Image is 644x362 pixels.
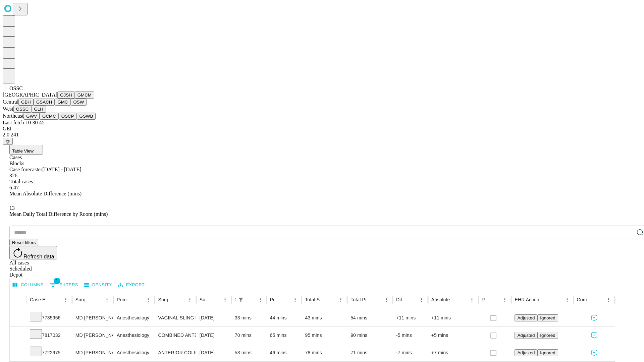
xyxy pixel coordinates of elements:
button: Density [83,280,114,290]
button: Sort [246,295,256,304]
span: Mean Absolute Difference (mins) [9,191,82,196]
button: Expand [13,330,23,342]
div: Resolved in EHR [482,297,490,302]
div: Case Epic Id [30,297,51,302]
button: Menu [417,295,426,304]
div: Comments [577,297,594,302]
span: Case forecaster [9,167,42,172]
div: 7722975 [30,344,69,361]
button: Menu [604,295,613,304]
button: Sort [372,295,382,304]
div: 1 active filter [236,295,246,304]
span: Adjusted [517,350,535,355]
button: Sort [540,295,549,304]
button: Ignored [537,332,558,339]
button: GMCM [75,92,94,99]
button: GSACH [34,99,55,106]
button: Sort [408,295,417,304]
span: @ [5,139,10,144]
button: Export [116,280,146,290]
button: @ [3,138,13,145]
button: Menu [144,295,153,304]
div: 78 mins [305,344,344,361]
div: Surgeon Name [75,297,92,302]
span: Ignored [540,315,555,320]
button: Sort [327,295,336,304]
button: Sort [211,295,220,304]
div: [DATE] [200,344,228,361]
div: 53 mins [235,344,263,361]
div: COMBINED ANTEROPOSTERIOR [MEDICAL_DATA], CYSTO [158,327,193,344]
button: GJSH [57,92,75,99]
span: Northeast [3,113,23,119]
button: Menu [562,295,572,304]
div: 7817032 [30,327,69,344]
button: Sort [176,295,185,304]
button: Menu [467,295,477,304]
div: Difference [396,297,407,302]
button: OSCP [59,113,77,120]
div: Anesthesiology [117,309,151,326]
button: Adjusted [515,332,537,339]
span: 326 [9,173,17,178]
button: Expand [13,347,23,359]
button: Menu [220,295,230,304]
button: Sort [458,295,467,304]
span: Adjusted [517,315,535,320]
div: ANTERIOR COLPORRAPHY, [MEDICAL_DATA], CYSTO [158,344,193,361]
button: Menu [102,295,112,304]
div: MD [PERSON_NAME] [75,344,110,361]
span: Adjusted [517,333,535,338]
span: 13 [9,205,15,211]
span: Last fetch: 10:30:45 [3,120,45,125]
div: 43 mins [305,309,344,326]
div: +11 mins [431,309,475,326]
div: Primary Service [117,297,133,302]
button: Ignored [537,349,558,356]
button: GWV [23,113,40,120]
button: Expand [13,312,23,324]
div: 90 mins [351,327,389,344]
span: Refresh data [23,254,54,259]
span: West [3,106,13,112]
button: OSSC [13,106,32,113]
span: Ignored [540,333,555,338]
button: Show filters [236,295,246,304]
div: MD [PERSON_NAME] [75,327,110,344]
span: Reset filters [12,240,36,245]
div: 46 mins [270,344,299,361]
button: Menu [256,295,265,304]
div: Surgery Name [158,297,175,302]
span: 1 [54,278,60,284]
div: Total Scheduled Duration [305,297,326,302]
button: Sort [52,295,61,304]
button: GMC [55,99,70,106]
div: GEI [3,126,641,132]
span: 6.47 [9,185,19,190]
div: 71 mins [351,344,389,361]
div: VAGINAL SLING PROCEDURE FOR [MEDICAL_DATA] [158,309,193,326]
span: Table View [12,148,34,154]
div: Anesthesiology [117,344,151,361]
button: Menu [336,295,345,304]
button: Sort [491,295,500,304]
div: 65 mins [270,327,299,344]
button: Show filters [48,280,80,290]
button: Menu [290,295,300,304]
div: Anesthesiology [117,327,151,344]
button: GBH [18,99,34,106]
span: Central [3,99,18,105]
div: [DATE] [200,327,228,344]
button: Reset filters [9,239,38,246]
div: MD [PERSON_NAME] [75,309,110,326]
div: Total Predicted Duration [351,297,372,302]
button: Adjusted [515,314,537,321]
div: +11 mins [396,309,425,326]
span: Mean Daily Total Difference by Room (mins) [9,211,108,217]
span: Ignored [540,350,555,355]
div: 95 mins [305,327,344,344]
div: 44 mins [270,309,299,326]
span: [GEOGRAPHIC_DATA] [3,92,57,98]
div: 33 mins [235,309,263,326]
